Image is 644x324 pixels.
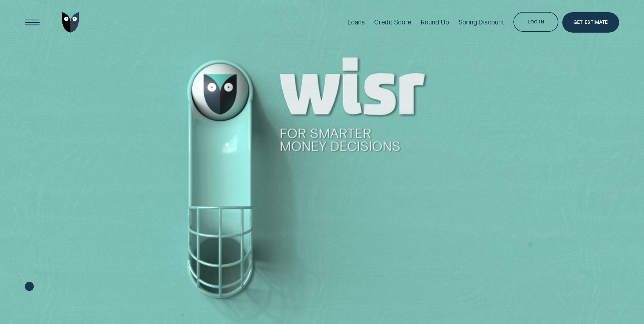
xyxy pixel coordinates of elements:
div: Round Up [421,18,449,26]
a: Get Estimate [562,12,619,33]
div: Credit Score [374,18,411,26]
button: Log in [513,12,558,32]
div: Spring Discount [459,18,504,26]
button: Open Menu [22,12,42,33]
img: Wisr [62,12,79,33]
div: Loans [347,18,365,26]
